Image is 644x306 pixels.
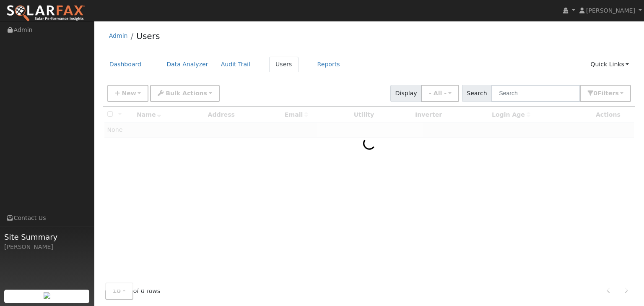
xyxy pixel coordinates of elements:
[580,85,631,102] button: 0Filters
[6,5,85,22] img: SolarFax
[311,57,346,72] a: Reports
[491,85,580,102] input: Search
[166,90,207,97] span: Bulk Actions
[122,90,136,97] span: New
[44,292,50,299] img: retrieve
[390,85,422,102] span: Display
[105,282,161,300] span: of 0 rows
[215,57,257,72] a: Audit Trail
[105,282,133,300] button: 10
[103,57,148,72] a: Dashboard
[597,90,619,97] span: Filter
[615,90,618,97] span: s
[160,57,215,72] a: Data Analyzer
[150,85,219,102] button: Bulk Actions
[4,231,90,243] span: Site Summary
[136,31,160,41] a: Users
[462,85,492,102] span: Search
[4,243,90,251] div: [PERSON_NAME]
[269,57,299,72] a: Users
[109,32,128,39] a: Admin
[107,85,149,102] button: New
[421,85,459,102] button: - All -
[584,57,635,72] a: Quick Links
[586,7,635,14] span: [PERSON_NAME]
[113,288,121,294] span: 10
